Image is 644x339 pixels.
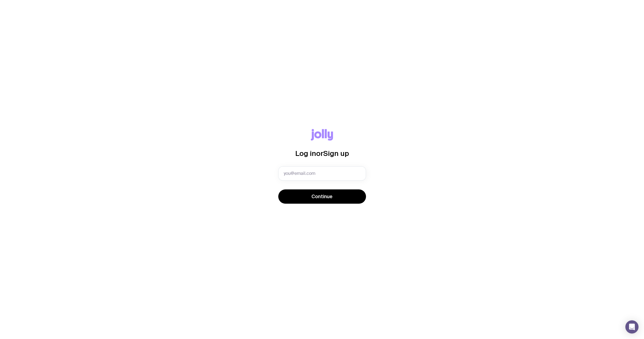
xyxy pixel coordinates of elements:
[323,149,349,157] span: Sign up
[278,189,366,204] button: Continue
[311,193,333,200] span: Continue
[295,149,316,157] span: Log in
[278,166,366,181] input: you@email.com
[316,149,323,157] span: or
[625,320,639,334] div: Open Intercom Messenger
